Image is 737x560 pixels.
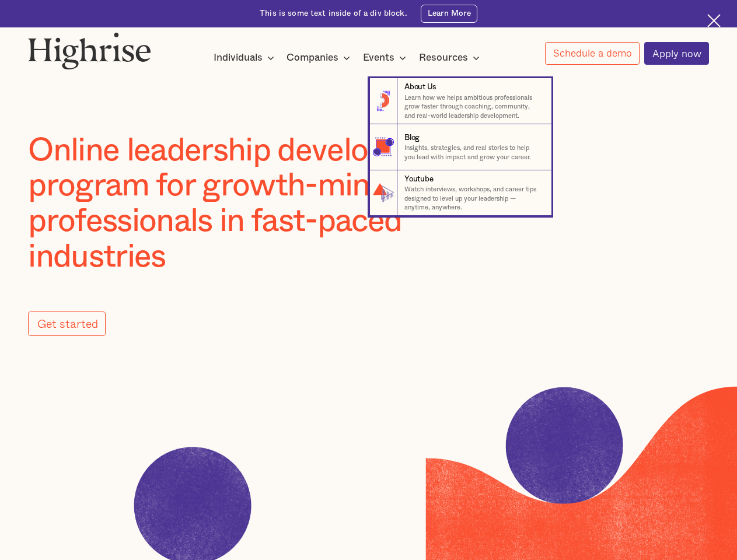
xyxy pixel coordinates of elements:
div: This is some text inside of a div block. [260,8,407,19]
div: Youtube [404,174,433,185]
div: About Us [404,82,436,93]
div: Resources [419,51,468,65]
div: Events [363,51,394,65]
img: Cross icon [707,14,721,27]
div: Companies [287,51,338,65]
div: Blog [404,132,420,143]
p: Insights, strategies, and real stories to help you lead with impact and grow your career. [404,143,542,162]
div: Resources [419,51,483,65]
a: Schedule a demo [545,42,640,65]
div: Individuals [214,51,278,65]
a: BlogInsights, strategies, and real stories to help you lead with impact and grow your career. [369,124,551,170]
p: Learn how we helps ambitious professionals grow faster through coaching, community, and real-worl... [404,93,542,120]
a: YoutubeWatch interviews, workshops, and career tips designed to level up your leadership — anytim... [369,170,551,216]
div: Companies [287,51,354,65]
a: Get started [28,311,106,336]
div: Events [363,51,410,65]
img: Highrise logo [28,32,151,69]
a: About UsLearn how we helps ambitious professionals grow faster through coaching, community, and r... [369,78,551,124]
div: Individuals [214,51,263,65]
a: Learn More [421,5,477,23]
a: Apply now [644,42,709,65]
nav: Resources [18,60,718,216]
p: Watch interviews, workshops, and career tips designed to level up your leadership — anytime, anyw... [404,185,542,212]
